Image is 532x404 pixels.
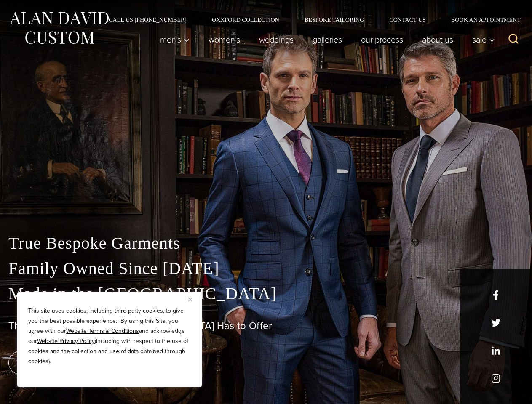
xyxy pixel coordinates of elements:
span: Men’s [160,35,190,44]
a: About Us [413,31,463,48]
nav: Secondary Navigation [96,17,524,23]
a: Website Privacy Policy [37,337,95,346]
a: Website Terms & Conditions [66,327,139,335]
a: Oxxford Collection [199,17,292,23]
span: Sale [472,35,495,44]
h1: The Best Custom Suits [GEOGRAPHIC_DATA] Has to Offer [8,320,524,332]
button: View Search Form [503,29,524,50]
a: Bespoke Tailoring [292,17,377,23]
a: Call Us [PHONE_NUMBER] [96,17,199,23]
a: Contact Us [377,17,438,23]
p: This site uses cookies, including third party cookies, to give you the best possible experience. ... [28,306,191,367]
a: Galleries [303,31,352,48]
button: Close [188,294,198,304]
a: Our Process [352,31,413,48]
a: Book an Appointment [438,17,524,23]
img: Alan David Custom [8,9,110,47]
p: True Bespoke Garments Family Owned Since [DATE] Made in the [GEOGRAPHIC_DATA] [8,231,524,306]
img: Close [188,298,192,301]
a: book an appointment [8,351,126,375]
a: weddings [250,31,303,48]
a: Women’s [199,31,250,48]
nav: Primary Navigation [151,31,500,48]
